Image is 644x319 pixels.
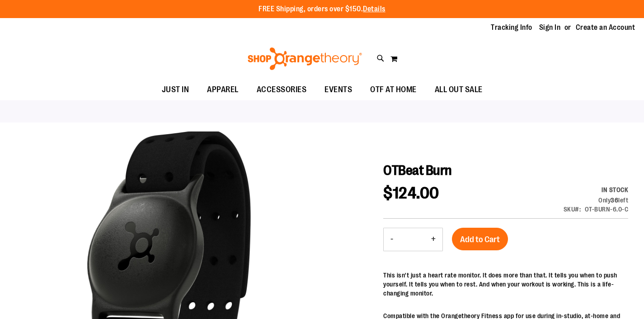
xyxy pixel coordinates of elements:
button: Add to Cart [452,228,508,250]
div: OT-BURN-6.0-C [585,205,629,214]
p: FREE Shipping, orders over $150. [259,4,385,14]
span: OTF AT HOME [370,80,417,100]
img: Shop Orangetheory [246,47,363,70]
span: In stock [602,186,628,193]
span: ACCESSORIES [257,80,307,100]
a: Create an Account [576,23,635,33]
a: Tracking Info [491,23,532,33]
p: This isn't just a heart rate monitor. It does more than that. It tells you when to push yourself.... [383,271,628,298]
div: Availability [564,185,629,194]
a: Details [363,5,385,13]
strong: 36 [611,197,618,204]
span: JUST IN [162,80,189,100]
button: Decrease product quantity [384,228,400,251]
span: ALL OUT SALE [435,80,483,100]
span: $124.00 [383,184,439,202]
button: Increase product quantity [424,228,442,251]
strong: SKU [564,206,581,213]
span: APPAREL [207,80,239,100]
div: Only 36 left [564,196,629,205]
input: Product quantity [400,229,424,250]
a: Sign In [539,23,561,33]
span: Add to Cart [460,235,500,244]
span: OTBeat Burn [383,163,452,178]
span: EVENTS [324,80,352,100]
